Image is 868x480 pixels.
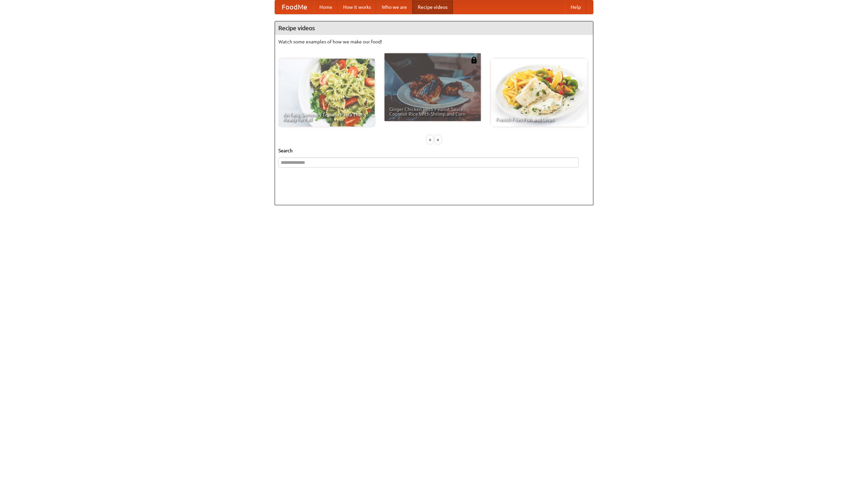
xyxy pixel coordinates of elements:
[278,59,375,127] a: An Easy, Summery Tomato Pasta That's Ready for Fall
[435,135,441,144] div: »
[314,0,338,14] a: Home
[283,112,370,122] span: An Easy, Summery Tomato Pasta That's Ready for Fall
[565,0,586,14] a: Help
[471,57,477,63] img: 483408.png
[427,135,433,144] div: «
[376,0,412,14] a: Who we are
[338,0,376,14] a: How it works
[275,21,593,35] h4: Recipe videos
[275,0,314,14] a: FoodMe
[491,59,587,127] a: French Fries Fish and Chips
[412,0,453,14] a: Recipe videos
[278,147,590,154] h5: Search
[496,117,583,122] span: French Fries Fish and Chips
[278,38,590,45] p: Watch some examples of how we make our food!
